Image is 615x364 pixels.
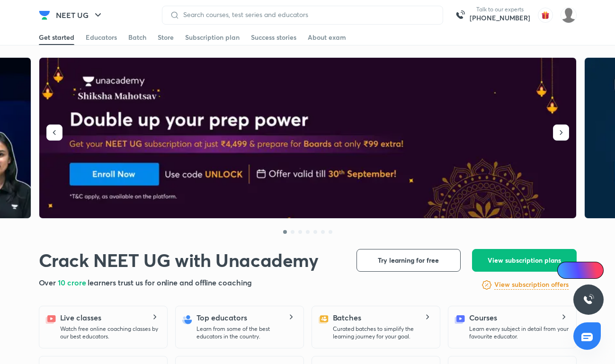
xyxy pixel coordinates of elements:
button: Try learning for free [357,249,461,272]
span: View subscription plans [488,256,561,265]
span: Ai Doubts [573,266,598,274]
h5: Courses [469,312,497,323]
img: avatar [538,8,553,23]
div: Get started [39,33,74,42]
a: About exam [308,30,346,45]
div: Store [158,33,174,42]
p: Watch free online coaching classes by our best educators. [60,325,160,340]
h6: View subscription offers [494,280,569,290]
img: call-us [451,6,470,25]
a: View subscription offers [494,279,569,291]
a: Get started [39,30,74,45]
a: [PHONE_NUMBER] [470,13,530,23]
button: NEET UG [50,6,109,25]
img: Disha C [561,7,577,23]
span: Try learning for free [378,256,439,265]
div: Success stories [251,33,296,42]
div: About exam [308,33,346,42]
img: Icon [563,266,570,274]
img: ttu [583,294,594,305]
img: Company Logo [39,9,50,21]
input: Search courses, test series and educators [179,11,435,18]
h5: Live classes [60,312,101,323]
a: Batch [128,30,146,45]
a: Store [158,30,174,45]
h1: Crack NEET UG with Unacademy [39,249,319,271]
a: Success stories [251,30,296,45]
p: Talk to our experts [470,6,530,13]
span: Over [39,277,58,287]
a: Ai Doubts [557,262,604,279]
p: Learn every subject in detail from your favourite educator. [469,325,569,340]
h5: Batches [333,312,361,323]
div: Educators [86,33,117,42]
div: Subscription plan [185,33,240,42]
span: 10 crore [58,277,88,287]
a: Educators [86,30,117,45]
span: learners trust us for online and offline coaching [88,277,251,287]
div: Batch [128,33,146,42]
button: View subscription plans [472,249,577,272]
h5: Top educators [196,312,247,323]
p: Learn from some of the best educators in the country. [196,325,296,340]
a: Subscription plan [185,30,240,45]
p: Curated batches to simplify the learning journey for your goal. [333,325,432,340]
